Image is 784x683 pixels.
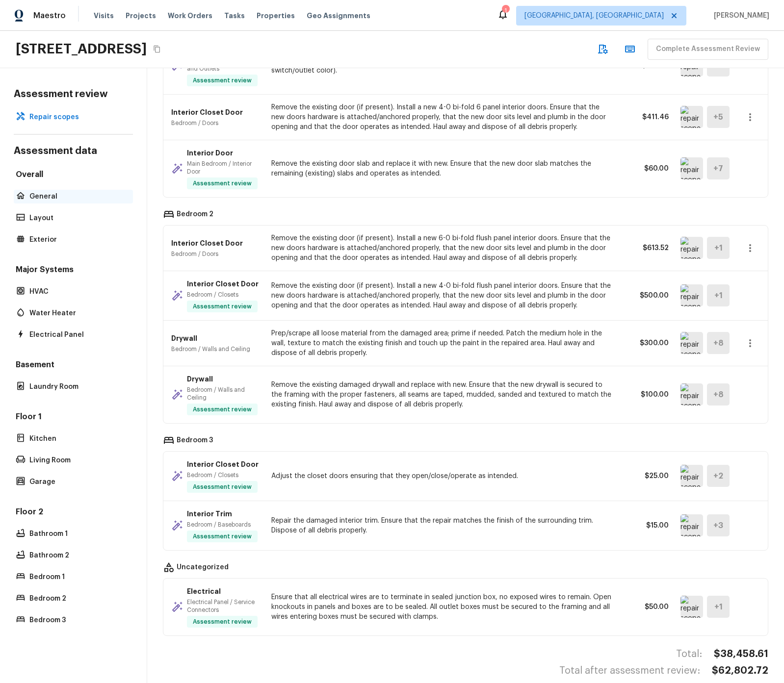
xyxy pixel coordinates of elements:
[187,471,259,479] p: Bedroom / Closets
[29,551,127,560] p: Bathroom 2
[680,157,703,179] img: repair scope asset
[187,291,259,299] p: Bedroom / Closets
[625,291,669,301] p: $500.00
[29,572,127,582] p: Bedroom 1
[29,594,127,604] p: Bedroom 2
[14,88,133,101] h4: Assessment review
[713,520,723,531] h5: + 3
[171,107,243,117] p: Interior Closet Door
[625,602,669,612] p: $50.00
[29,529,127,539] p: Bathroom 1
[680,106,703,128] img: repair scope asset
[29,615,127,625] p: Bedroom 3
[713,389,724,400] h5: + 8
[29,330,127,340] p: Electrical Panel
[257,11,295,21] span: Properties
[94,11,114,21] span: Visits
[714,648,768,660] h4: $38,458.61
[177,209,213,221] p: Bedroom 2
[189,482,256,492] span: Assessment review
[714,602,723,612] h5: + 1
[16,40,147,58] h2: [STREET_ADDRESS]
[307,11,370,21] span: Geo Assignments
[29,213,127,223] p: Layout
[676,648,702,660] h4: Total:
[680,284,703,306] img: repair scope asset
[14,169,133,182] h5: Overall
[187,586,260,596] p: Electrical
[14,359,133,372] h5: Basement
[187,386,260,402] p: Bedroom / Walls and Ceiling
[712,664,768,677] h4: $62,802.72
[187,509,258,519] p: Interior Trim
[14,145,133,159] h4: Assessment data
[187,374,260,384] p: Drywall
[151,43,163,55] button: Copy Address
[29,455,127,465] p: Living Room
[713,338,724,349] h5: + 8
[187,521,258,529] p: Bedroom / Baseboards
[14,411,133,424] h5: Floor 1
[271,380,613,409] p: Remove the existing damaged drywall and replace with new. Ensure that the new drywall is secured ...
[625,112,669,122] p: $411.46
[625,243,669,253] p: $613.52
[710,11,769,21] span: [PERSON_NAME]
[524,11,664,21] span: [GEOGRAPHIC_DATA], [GEOGRAPHIC_DATA]
[29,235,127,245] p: Exterior
[171,333,250,343] p: Drywall
[187,160,260,176] p: Main Bedroom / Interior Door
[680,332,703,354] img: repair scope asset
[189,302,256,311] span: Assessment review
[171,119,243,127] p: Bedroom / Doors
[29,287,127,297] p: HVAC
[271,233,613,263] p: Remove the existing door (if present). Install a new 6-0 bi-fold flush panel interior doors. Ensu...
[189,76,256,85] span: Assessment review
[29,382,127,392] p: Laundry Room
[625,521,669,531] p: $15.00
[625,164,669,174] p: $60.00
[713,471,723,481] h5: + 2
[502,6,509,16] div: 1
[168,11,212,21] span: Work Orders
[189,617,256,627] span: Assessment review
[625,390,669,400] p: $100.00
[189,531,256,541] span: Assessment review
[680,465,703,487] img: repair scope asset
[14,506,133,519] h5: Floor 2
[14,264,133,277] h5: Major Systems
[126,11,156,21] span: Projects
[171,238,243,248] p: Interior Closet Door
[625,471,669,481] p: $25.00
[171,345,250,353] p: Bedroom / Walls and Ceiling
[187,148,260,158] p: Interior Door
[271,329,613,358] p: Prep/scrape all loose material from the damaged area; prime if needed. Patch the medium hole in t...
[271,592,613,622] p: Ensure that all electrical wires are to terminate in sealed junction box, no exposed wires to rem...
[271,471,613,481] p: Adjust the closet doors ensuring that they open/close/operate as intended.
[271,281,613,310] p: Remove the existing door (if present). Install a new 4-0 bi-fold flush panel interior doors. Ensu...
[29,477,127,487] p: Garage
[29,308,127,318] p: Water Heater
[29,434,127,444] p: Kitchen
[187,598,260,614] p: Electrical Panel / Service Connectors
[713,163,723,174] h5: + 7
[271,102,613,132] p: Remove the existing door (if present). Install a new 4-0 bi-fold 6 panel interior doors. Ensure t...
[625,338,669,348] p: $300.00
[189,178,256,188] span: Assessment review
[187,279,259,289] p: Interior Closet Door
[559,664,700,677] h4: Total after assessment review:
[189,405,256,414] span: Assessment review
[714,243,723,253] h5: + 1
[680,383,703,405] img: repair scope asset
[177,435,213,447] p: Bedroom 3
[271,516,613,535] p: Repair the damaged interior trim. Ensure that the repair matches the finish of the surrounding tr...
[713,112,723,123] h5: + 5
[224,12,245,19] span: Tasks
[271,159,613,178] p: Remove the existing door slab and replace it with new. Ensure that the new door slab matches the ...
[177,562,229,574] p: Uncategorized
[29,112,127,122] p: Repair scopes
[680,514,703,536] img: repair scope asset
[29,192,127,202] p: General
[171,250,243,258] p: Bedroom / Doors
[680,596,703,618] img: repair scope asset
[187,459,259,469] p: Interior Closet Door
